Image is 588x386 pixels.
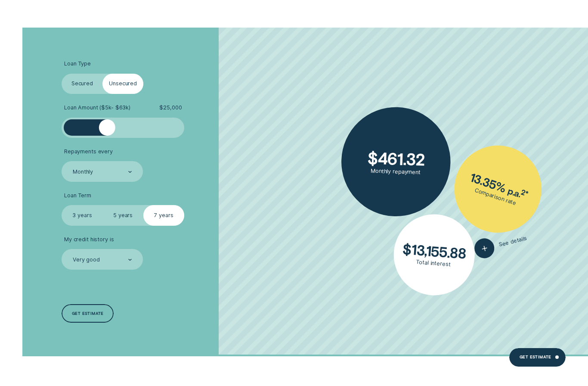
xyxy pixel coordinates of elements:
span: Loan Type [64,60,91,67]
span: Loan Term [64,192,91,199]
label: 3 years [62,205,102,225]
div: Monthly [73,168,93,175]
label: Secured [62,74,102,94]
div: Very good [73,256,100,263]
button: See details [473,228,529,260]
label: 5 years [102,205,143,225]
span: Repayments every [64,148,113,155]
span: $ 25,000 [159,104,182,111]
a: Get estimate [62,304,114,323]
span: Loan Amount ( $5k - $63k ) [64,104,130,111]
span: See details [498,235,528,248]
span: My credit history is [64,236,114,243]
a: Get Estimate [509,348,565,367]
label: Unsecured [102,74,143,94]
label: 7 years [143,205,184,225]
